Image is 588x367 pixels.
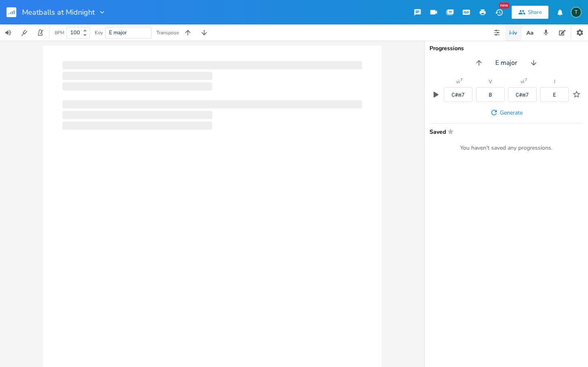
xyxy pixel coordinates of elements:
button: New [491,5,507,20]
div: You haven't saved any progressions. [430,144,583,152]
sup: 7 [525,78,527,82]
sup: 7 [460,78,463,82]
div: The Crooner's notebook [571,7,581,18]
div: V [489,79,492,84]
div: vi [456,79,460,84]
div: BPM [55,31,64,35]
div: C#m7 [516,92,529,97]
div: Progressions [430,46,583,51]
span: E major [495,58,517,68]
div: B [489,92,492,97]
div: vi [521,79,524,84]
div: Key [95,30,103,35]
div: Transpose [156,30,179,35]
button: T [571,3,581,22]
span: Saved [430,128,578,135]
span: Meatballs at Midnight [22,9,95,16]
div: E [553,92,556,97]
div: I [554,79,555,84]
span: E major [109,29,127,36]
div: C#m7 [452,92,465,97]
div: New [499,2,510,9]
button: Generate [487,105,526,120]
span: Generate [500,109,523,117]
button: Share [512,6,548,19]
div: Share [528,9,542,16]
